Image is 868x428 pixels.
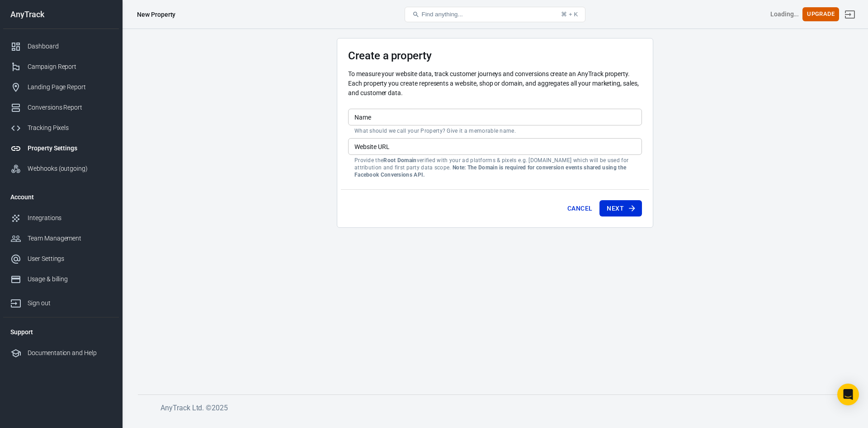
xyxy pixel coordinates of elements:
button: Cancel [564,200,596,217]
div: Tracking Pixels [28,123,112,133]
p: What should we call your Property? Give it a memorable name. [354,127,636,135]
div: Account id: <> [770,10,799,19]
strong: Note: The Domain is required for conversion events shared using the Facebook Conversions API. [354,164,626,178]
div: Integrations [28,213,112,223]
span: Find anything... [421,11,462,18]
a: Property Settings [3,138,119,159]
div: Sign out [28,298,112,308]
a: Dashboard [3,36,119,57]
strong: Root Domain [383,157,416,164]
a: Tracking Pixels [3,118,119,138]
a: Conversions Report [3,97,119,118]
div: Open Intercom Messenger [837,384,859,405]
div: AnyTrack [3,10,119,19]
a: User Settings [3,249,119,269]
div: User Settings [28,254,112,264]
a: Integrations [3,208,119,228]
a: Campaign Report [3,57,119,77]
a: Webhooks (outgoing) [3,159,119,179]
li: Account [3,186,119,208]
button: Upgrade [802,7,839,21]
a: Usage & billing [3,269,119,289]
a: Team Management [3,228,119,249]
div: Team Management [28,234,112,243]
input: Your Website Name [348,109,642,125]
div: Dashboard [28,42,112,51]
h6: AnyTrack Ltd. © 2025 [160,402,839,414]
div: Documentation and Help [28,348,112,358]
div: Property Settings [28,144,112,153]
div: Usage & billing [28,274,112,284]
a: Sign out [839,4,861,25]
div: ⌘ + K [561,11,578,18]
a: Landing Page Report [3,77,119,97]
li: Support [3,321,119,343]
div: Landing Page Report [28,82,112,92]
div: Campaign Report [28,62,112,72]
div: Conversions Report [28,103,112,112]
p: To measure your website data, track customer journeys and conversions create an AnyTrack property... [348,69,642,98]
p: Provide the verified with your ad platforms & pixels e.g. [DOMAIN_NAME] which will be used for at... [354,157,636,178]
a: Sign out [3,289,119,313]
button: Find anything...⌘ + K [405,7,585,22]
input: example.com [348,138,642,155]
h3: Create a property [348,49,642,62]
button: Next [599,200,642,217]
div: New Property [137,10,175,19]
div: Webhooks (outgoing) [28,164,112,173]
